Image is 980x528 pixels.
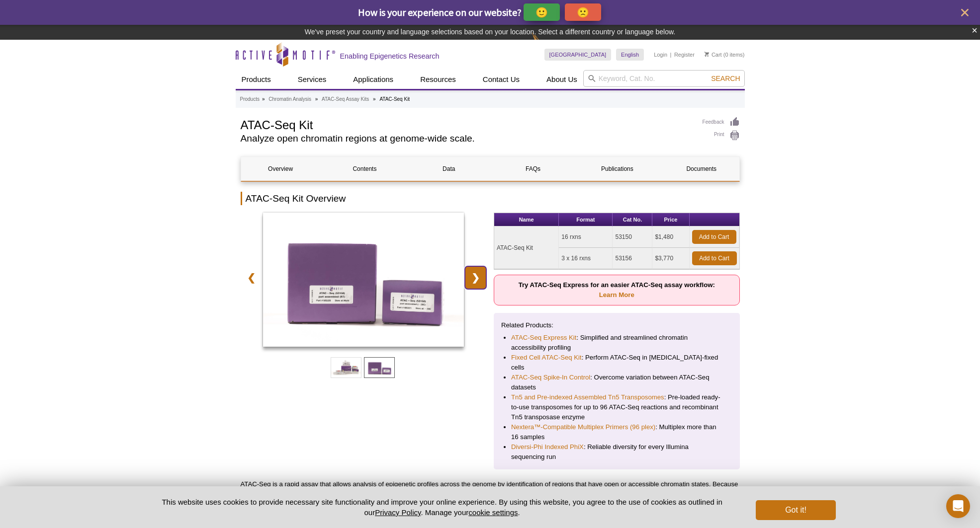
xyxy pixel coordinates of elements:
a: Nextera™-Compatible Multiplex Primers (96 plex) [511,422,655,432]
a: Fixed Cell ATAC-Seq Kit [511,353,582,363]
a: Add to Cart [692,230,736,244]
li: (0 items) [705,49,745,61]
h2: Enabling Epigenetics Research [340,52,440,61]
a: Overview [241,157,320,181]
li: : Multiplex more than 16 samples [511,422,722,442]
button: Got it! [756,500,835,520]
li: | [670,49,672,61]
a: Login [654,51,667,58]
a: Tn5 and Pre-indexed Assembled Tn5 Transposomes [511,392,664,402]
img: Change Here [532,32,558,56]
a: ATAC-Seq Spike-In Control [511,373,590,382]
button: close [959,6,971,19]
a: Contents [325,157,404,181]
li: : Simplified and streamlined chromatin accessibility profiling [511,333,722,353]
a: About Us [540,70,583,89]
th: Format [559,213,613,226]
a: Feedback [703,117,740,128]
td: 3 x 16 rxns [559,248,613,269]
p: This website uses cookies to provide necessary site functionality and improve your online experie... [145,497,740,518]
button: cookie settings [468,508,518,517]
a: Print [703,130,740,141]
a: FAQs [493,157,572,181]
td: 53150 [613,226,652,248]
td: 16 rxns [559,226,613,248]
h2: ATAC-Seq Kit Overview [241,192,740,205]
a: Products [240,95,260,104]
td: 53156 [613,248,652,269]
li: : Perform ATAC-Seq in [MEDICAL_DATA]-fixed cells [511,353,722,373]
li: » [373,96,376,102]
a: Publications [578,157,657,181]
a: Resources [414,70,462,89]
a: English [616,49,644,61]
span: How is your experience on our website? [358,6,522,18]
a: [GEOGRAPHIC_DATA] [544,49,612,61]
h2: Analyze open chromatin regions at genome-wide scale. [241,134,693,143]
a: Applications [347,70,399,89]
a: Privacy Policy [375,508,421,517]
a: ❯ [465,266,486,289]
a: Diversi-Phi Indexed PhiX [511,442,584,452]
button: Search [708,74,743,83]
a: ATAC-Seq Assay Kits [322,95,369,104]
li: : Pre-loaded ready-to-use transposomes for up to 96 ATAC-Seq reactions and recombinant Tn5 transp... [511,392,722,422]
a: Cart [705,51,722,58]
span: Search [711,75,740,82]
a: Chromatin Analysis [268,95,311,104]
p: 🙁 [577,6,589,18]
img: ATAC-Seq Kit [263,213,464,347]
strong: Try ATAC-Seq Express for an easier ATAC-Seq assay workflow: [519,281,715,299]
p: Related Products: [501,320,732,330]
input: Keyword, Cat. No. [583,70,745,87]
td: $3,770 [652,248,689,269]
a: ATAC-Seq Kit [263,213,464,350]
li: » [262,96,265,102]
a: Data [409,157,488,181]
td: ATAC-Seq Kit [494,226,559,269]
a: Add to Cart [692,251,737,265]
img: Your Cart [705,52,709,57]
li: » [315,96,318,102]
th: Name [494,213,559,226]
a: Register [674,51,695,58]
a: Products [236,70,277,89]
a: Contact Us [477,70,526,89]
a: ATAC-Seq Express Kit [511,333,576,343]
li: ATAC-Seq Kit [379,96,410,102]
th: Cat No. [613,213,652,226]
a: Learn More [599,291,634,299]
a: Services [292,70,333,89]
td: $1,480 [652,226,689,248]
li: : Overcome variation between ATAC-Seq datasets [511,373,722,392]
th: Price [652,213,689,226]
li: : Reliable diversity for every Illumina sequencing run [511,442,722,462]
h1: ATAC-Seq Kit [241,117,693,132]
button: × [972,25,978,36]
a: Documents [662,157,741,181]
p: ATAC-Seq is a rapid assay that allows analysis of epigenetic profiles across the genome by identi... [241,479,740,509]
p: 🙂 [535,6,548,18]
div: Open Intercom Messenger [946,494,970,518]
a: ❮ [241,266,262,289]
